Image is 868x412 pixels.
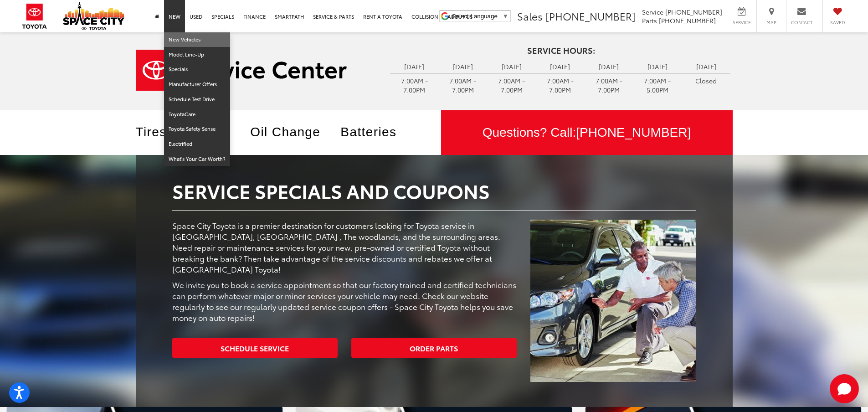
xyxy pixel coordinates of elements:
[659,16,716,25] span: [PHONE_NUMBER]
[585,60,633,73] td: [DATE]
[536,60,585,73] td: [DATE]
[439,60,488,73] td: [DATE]
[164,152,230,166] a: What's Your Car Worth?
[452,13,498,20] span: Select Language
[545,9,636,23] span: [PHONE_NUMBER]
[633,73,682,97] td: 7:00AM - 5:00PM
[172,180,696,201] h2: Service Specials And Coupons
[503,13,508,20] span: ▼
[164,62,230,77] a: Specials
[452,13,508,20] a: Select Language​
[487,60,536,73] td: [DATE]
[439,73,488,97] td: 7:00AM - 7:00PM
[390,46,733,55] h4: Service Hours:
[441,110,733,155] div: Questions? Call:
[164,107,230,122] a: ToyotaCare
[791,19,812,26] span: Contact
[517,9,543,23] span: Sales
[642,7,663,16] span: Service
[536,73,585,97] td: 7:00AM - 7:00PM
[830,374,859,403] button: Toggle Chat Window
[761,19,781,26] span: Map
[390,73,439,97] td: 7:00AM - 7:00PM
[830,374,859,403] svg: Start Chat
[390,60,439,73] td: [DATE]
[530,220,696,382] img: Service Center | Space City Toyota in Humble TX
[585,73,633,97] td: 7:00AM - 7:00PM
[340,125,410,139] a: Batteries
[576,125,691,139] span: [PHONE_NUMBER]
[827,19,847,26] span: Saved
[136,50,347,91] img: Service Center | Space City Toyota in Humble TX
[63,2,124,30] img: Space City Toyota
[136,50,376,91] a: Service Center | Space City Toyota in Humble TX
[682,73,730,88] td: Closed
[164,92,230,107] a: Schedule Test Drive
[164,32,230,47] a: New Vehicles
[164,47,230,62] a: Model Line-Up
[642,16,657,25] span: Parts
[250,125,334,139] a: Oil Change
[487,73,536,97] td: 7:00AM - 7:00PM
[172,338,338,358] a: Schedule Service
[633,60,682,73] td: [DATE]
[164,137,230,152] a: Electrified
[136,125,180,139] a: Tires
[731,19,752,26] span: Service
[441,110,733,155] a: Questions? Call:[PHONE_NUMBER]
[682,60,730,73] td: [DATE]
[172,220,517,274] p: Space City Toyota is a premier destination for customers looking for Toyota service in [GEOGRAPHI...
[164,122,230,137] a: Toyota Safety Sense
[164,77,230,92] a: Manufacturer Offers
[351,338,517,358] a: Order Parts
[172,279,517,323] p: We invite you to book a service appointment so that our factory trained and certified technicians...
[665,7,722,16] span: [PHONE_NUMBER]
